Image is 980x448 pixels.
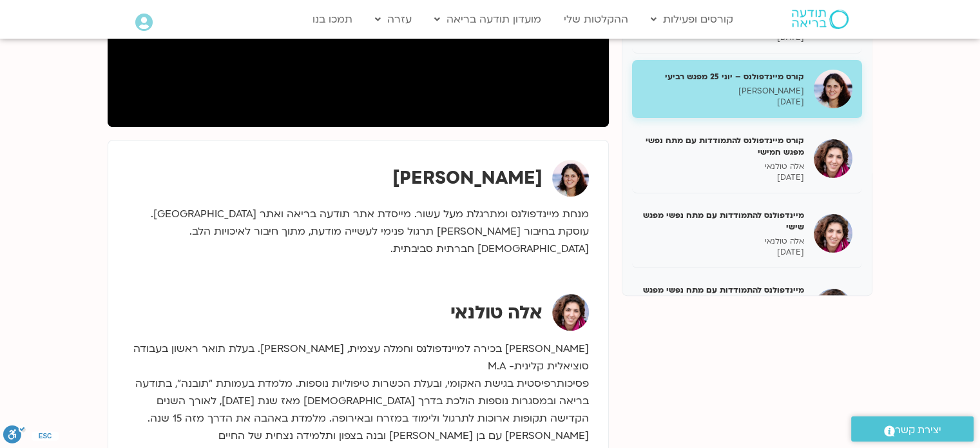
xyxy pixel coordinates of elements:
[644,7,740,32] a: קורסים ופעילות
[642,97,804,108] p: [DATE]
[642,71,804,83] h5: קורס מיינדפולנס – יוני 25 מפגש רביעי
[450,300,543,325] strong: אלה טולנאי
[814,139,852,178] img: קורס מיינדפולנס להתמודדות עם מתח נפשי מפגש חמישי
[306,7,359,32] a: תמכו בנו
[642,86,804,97] p: [PERSON_NAME]
[552,160,589,197] img: מיכל גורל
[814,70,852,108] img: קורס מיינדפולנס – יוני 25 מפגש רביעי
[128,206,589,258] p: מנחת מיינדפולנס ומתרגלת מעל עשור. מייסדת אתר תודעה בריאה ואתר [GEOGRAPHIC_DATA]. עוסקת בחיבור [PE...
[642,161,804,172] p: אלה טולנאי
[642,236,804,247] p: אלה טולנאי
[428,7,548,32] a: מועדון תודעה בריאה
[642,284,804,307] h5: מיינדפולנס להתמודדות עם מתח נפשי מפגש שביעי
[642,209,804,233] h5: מיינדפולנס להתמודדות עם מתח נפשי מפגש שישי
[369,7,418,32] a: עזרה
[792,10,849,29] img: תודעה בריאה
[814,289,852,327] img: מיינדפולנס להתמודדות עם מתח נפשי מפגש שביעי
[851,416,974,442] a: יצירת קשר
[642,172,804,183] p: [DATE]
[552,294,589,331] img: אלה טולנאי
[392,166,543,190] strong: [PERSON_NAME]
[128,340,589,445] p: [PERSON_NAME] בכירה למיינדפולנס וחמלה עצמית, [PERSON_NAME]. בעלת תואר ראשון בעבודה סוציאלית קליני...
[642,135,804,158] h5: קורס מיינדפולנס להתמודדות עם מתח נפשי מפגש חמישי
[814,214,852,253] img: מיינדפולנס להתמודדות עם מתח נפשי מפגש שישי
[557,7,635,32] a: ההקלטות שלי
[895,422,941,439] span: יצירת קשר
[642,247,804,258] p: [DATE]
